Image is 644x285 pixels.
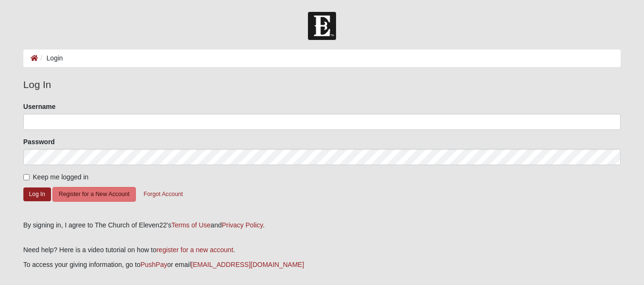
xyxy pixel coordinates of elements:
label: Username [23,102,56,111]
li: Login [38,53,63,63]
label: Password [23,137,55,147]
button: Log In [23,187,51,201]
input: Keep me logged in [23,174,30,180]
p: To access your giving information, go to or email [23,260,621,270]
a: PushPay [141,261,167,268]
a: [EMAIL_ADDRESS][DOMAIN_NAME] [191,261,304,268]
button: Forgot Account [137,187,189,202]
a: register for a new account [156,246,233,254]
span: Keep me logged in [33,173,89,181]
div: By signing in, I agree to The Church of Eleven22's and . [23,220,621,230]
img: Church of Eleven22 Logo [308,12,336,40]
button: Register for a New Account [52,187,135,202]
a: Terms of Use [171,221,210,229]
p: Need help? Here is a video tutorial on how to . [23,245,621,255]
a: Privacy Policy [222,221,263,229]
legend: Log In [23,77,621,92]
